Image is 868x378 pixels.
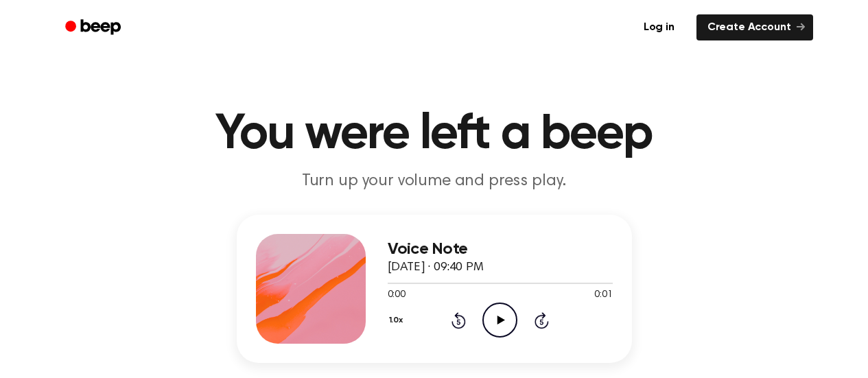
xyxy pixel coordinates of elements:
a: Beep [56,14,133,41]
a: Log in [630,12,688,43]
h3: Voice Note [388,240,613,259]
span: [DATE] · 09:40 PM [388,261,484,274]
span: 0:00 [388,288,406,303]
h1: You were left a beep [83,110,786,159]
a: Create Account [696,14,813,40]
p: Turn up your volume and press play. [171,170,698,193]
span: 0:01 [594,288,612,303]
button: 1.0x [388,309,408,332]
